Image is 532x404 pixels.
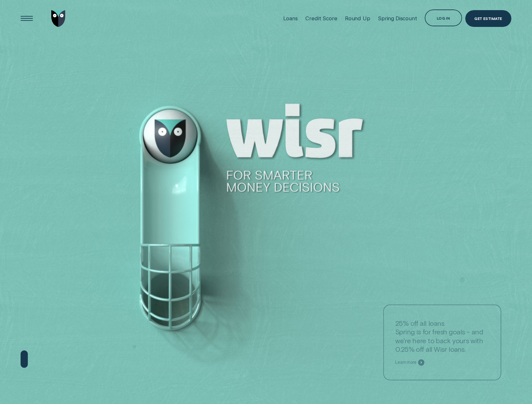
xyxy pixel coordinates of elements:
[305,15,337,22] div: Credit Score
[465,10,512,27] a: Get Estimate
[384,305,501,380] a: 25% off all loans.Spring is for fresh goals - and we're here to back yours with 0.25% off all Wis...
[395,319,489,354] p: 25% off all loans. Spring is for fresh goals - and we're here to back yours with 0.25% off all Wi...
[51,10,65,27] img: Wisr
[283,15,298,22] div: Loans
[345,15,370,22] div: Round Up
[378,15,417,22] div: Spring Discount
[425,9,462,26] button: Log in
[395,360,416,365] span: Learn more
[18,10,35,27] button: Open Menu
